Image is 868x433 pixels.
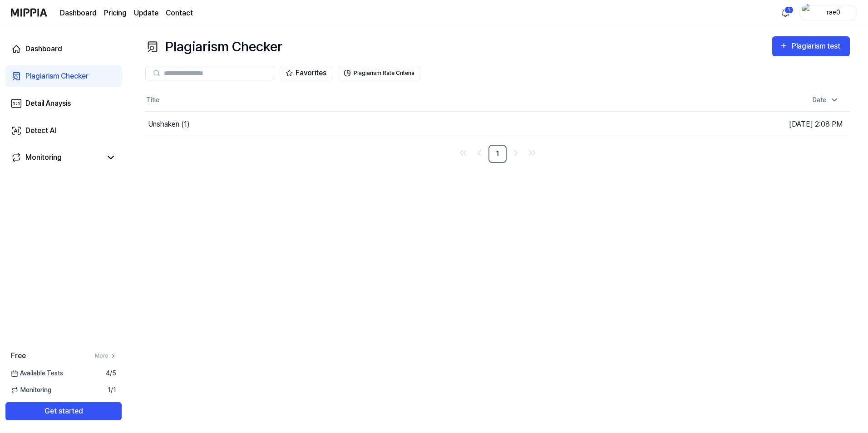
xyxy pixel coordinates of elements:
span: Monitoring [11,385,51,395]
button: Get started [5,402,122,420]
a: Dashboard [5,38,122,60]
div: rae0 [816,7,851,17]
a: Dashboard [60,8,97,19]
a: Go to previous page [472,146,487,160]
img: profile [802,4,813,22]
button: Favorites [280,66,332,80]
div: Unshaken (1) [148,119,190,130]
div: Dashboard [25,44,62,54]
a: Monitoring [11,152,102,163]
a: Go to last page [525,146,539,160]
div: Detect AI [25,125,56,136]
a: 1 [488,145,507,163]
a: More [95,352,116,360]
a: Detail Anaysis [5,93,122,114]
div: Detail Anaysis [25,98,71,109]
button: profilerae0 [799,5,857,20]
span: 1 / 1 [108,385,116,395]
a: Update [134,8,158,19]
div: Plagiarism Checker [25,71,89,82]
nav: pagination [145,145,850,163]
div: Plagiarism Checker [145,36,282,57]
span: Available Tests [11,369,63,378]
img: 알림 [780,7,791,18]
span: Free [11,350,26,361]
button: 알림1 [778,5,793,20]
th: Title [145,89,674,111]
a: Go to next page [508,146,523,160]
td: [DATE] 2:08 PM [674,111,850,137]
button: Plagiarism Rate Criteria [338,66,420,80]
a: Pricing [104,8,127,19]
div: Plagiarism test [792,40,843,52]
span: 4 / 5 [106,369,116,378]
a: Contact [166,8,193,19]
button: Plagiarism test [772,36,850,56]
a: Detect AI [5,120,122,142]
div: Date [809,93,843,108]
div: Monitoring [25,152,62,163]
a: Go to first page [456,146,470,160]
div: 1 [784,6,794,14]
a: Plagiarism Checker [5,65,122,87]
